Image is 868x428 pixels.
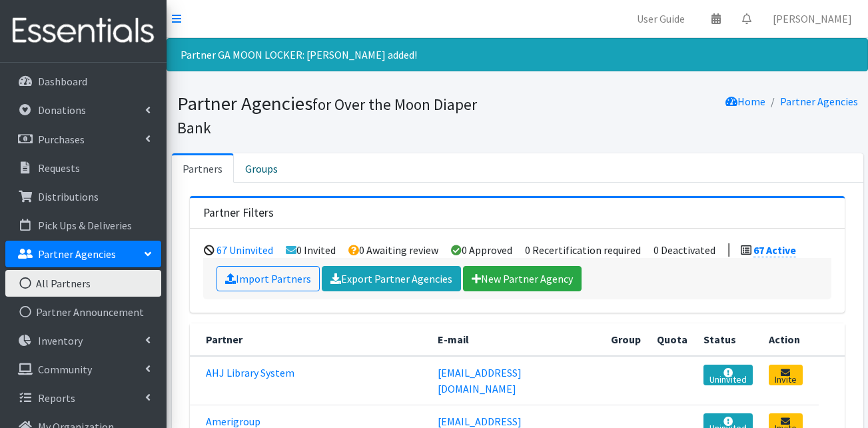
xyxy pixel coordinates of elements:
[430,323,603,356] th: E-mail
[649,323,695,356] th: Quota
[38,247,116,261] p: Partner Agencies
[780,95,858,108] a: Partner Agencies
[5,68,161,95] a: Dashboard
[5,385,161,411] a: Reports
[5,126,161,153] a: Purchases
[286,243,336,257] li: 0 Invited
[177,92,513,138] h1: Partner Agencies
[753,243,796,257] a: 67 Active
[167,38,868,71] div: Partner GA MOON LOCKER: [PERSON_NAME] added!
[5,155,161,181] a: Requests
[761,323,819,356] th: Action
[38,219,132,232] p: Pick Ups & Deliveries
[5,270,161,297] a: All Partners
[5,97,161,123] a: Donations
[5,327,161,354] a: Inventory
[725,95,765,108] a: Home
[38,334,83,347] p: Inventory
[177,95,477,137] small: for Over the Moon Diaper Bank
[769,365,803,385] a: Invite
[626,5,695,32] a: User Guide
[348,243,438,257] li: 0 Awaiting review
[38,190,99,203] p: Distributions
[5,9,161,53] img: HumanEssentials
[38,391,75,405] p: Reports
[38,75,87,88] p: Dashboard
[203,206,274,220] h3: Partner Filters
[172,153,234,183] a: Partners
[5,241,161,267] a: Partner Agencies
[217,243,273,257] a: 67 Uninvited
[38,133,85,146] p: Purchases
[451,243,512,257] li: 0 Approved
[38,103,86,117] p: Donations
[525,243,641,257] li: 0 Recertification required
[438,366,522,395] a: [EMAIL_ADDRESS][DOMAIN_NAME]
[38,161,80,175] p: Requests
[653,243,715,257] li: 0 Deactivated
[5,212,161,239] a: Pick Ups & Deliveries
[322,266,461,291] a: Export Partner Agencies
[703,365,753,385] a: Uninvited
[190,323,430,356] th: Partner
[206,366,294,379] a: AHJ Library System
[463,266,582,291] a: New Partner Agency
[206,415,260,428] a: Amerigroup
[695,323,761,356] th: Status
[5,299,161,325] a: Partner Announcement
[762,5,863,32] a: [PERSON_NAME]
[217,266,320,291] a: Import Partners
[5,356,161,383] a: Community
[5,183,161,210] a: Distributions
[38,363,92,376] p: Community
[603,323,649,356] th: Group
[234,153,289,183] a: Groups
